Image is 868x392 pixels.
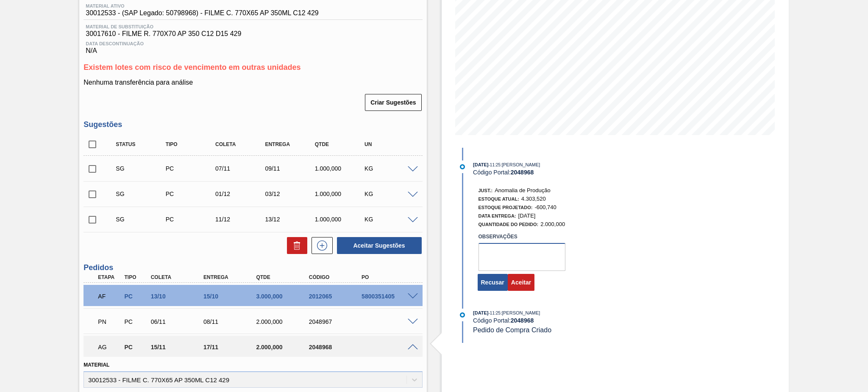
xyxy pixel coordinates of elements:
div: Etapa [96,274,123,280]
div: Sugestão Criada [114,165,170,172]
h3: Sugestões [83,120,422,129]
div: Código Portal: [473,169,674,176]
div: Sugestão Criada [114,216,170,223]
h3: Pedidos [83,263,422,272]
button: Recusar [478,274,508,291]
div: Pedido de Compra [164,216,220,223]
div: 5800351405 [359,293,419,300]
div: 01/12/2025 [213,190,269,197]
span: - 11:25 [489,163,501,167]
div: 1.000,000 [313,216,369,223]
button: Aceitar Sugestões [337,237,422,254]
span: Quantidade do Pedido: [479,222,539,227]
button: Aceitar [508,274,534,291]
div: 15/11/2025 [149,344,208,351]
span: Estoque Projetado: [479,205,533,210]
p: AG [98,344,121,351]
div: Entrega [201,274,261,280]
div: 2012065 [307,293,366,300]
div: KG [362,190,418,197]
div: Tipo [164,141,220,147]
div: Excluir Sugestões [283,237,307,254]
div: 07/11/2025 [213,165,269,172]
div: 3.000,000 [254,293,313,300]
div: Status [114,141,170,147]
span: -600,740 [534,204,556,210]
p: PN [98,318,121,325]
span: 2.000,000 [540,221,565,227]
div: 2048968 [307,344,366,351]
span: Material ativo [86,3,318,8]
img: atual [460,312,465,317]
span: [DATE] [518,213,536,219]
div: Pedido de Compra [164,190,220,197]
div: Aceitar Sugestões [333,236,423,255]
div: Coleta [149,274,208,280]
span: - 11:25 [489,311,501,315]
div: PO [359,274,419,280]
label: Material [83,362,109,368]
div: Pedido de Compra [122,344,150,351]
span: Existem lotes com risco de vencimento em outras unidades [83,63,300,72]
span: Just.: [479,188,493,193]
div: 2.000,000 [254,318,313,325]
div: Aguardando Aprovação do Gestor [96,338,123,356]
div: UN [362,141,418,147]
div: Coleta [213,141,269,147]
span: Pedido de Compra Criado [473,326,551,334]
span: : [PERSON_NAME] [501,162,540,167]
div: Criar Sugestões [366,93,422,112]
div: Código [307,274,366,280]
label: Observações [479,231,565,243]
div: 13/12/2025 [263,216,319,223]
div: Sugestão Criada [114,190,170,197]
p: AF [98,293,121,300]
div: 08/11/2025 [201,318,261,325]
div: Pedido em Negociação [96,312,123,331]
div: Entrega [263,141,319,147]
span: 30017610 - FILME R. 770X70 AP 350 C12 D15 429 [86,30,420,38]
div: Nova sugestão [307,237,333,254]
div: Tipo [122,274,150,280]
div: Aguardando Faturamento [96,287,123,306]
div: KG [362,165,418,172]
strong: 2048968 [511,317,534,324]
div: 2.000,000 [254,344,313,351]
div: 11/12/2025 [213,216,269,223]
p: Nenhuma transferência para análise [83,79,422,86]
div: KG [362,216,418,223]
div: 13/10/2025 [149,293,208,300]
span: Data Descontinuação [86,41,420,46]
div: 09/11/2025 [263,165,319,172]
span: [DATE] [473,310,488,315]
div: 2048967 [307,318,366,325]
span: Estoque Atual: [479,196,519,202]
div: 17/11/2025 [201,344,261,351]
img: atual [460,164,465,169]
div: 15/10/2025 [201,293,261,300]
span: Data Entrega: [479,213,516,218]
div: Código Portal: [473,317,674,324]
span: 4.303,520 [521,196,546,202]
div: Qtde [254,274,313,280]
div: 1.000,000 [313,190,369,197]
div: Qtde [313,141,369,147]
span: 30012533 - (SAP Legado: 50798968) - FILME C. 770X65 AP 350ML C12 429 [86,9,318,17]
button: Criar Sugestões [365,94,421,111]
div: 1.000,000 [313,165,369,172]
span: Material de Substituição [86,24,420,29]
div: N/A [83,38,422,55]
span: : [PERSON_NAME] [501,310,540,315]
div: 03/12/2025 [263,190,319,197]
div: Pedido de Compra [164,165,220,172]
div: 06/11/2025 [149,318,208,325]
span: Anomalia de Produção [495,187,551,193]
span: [DATE] [473,162,488,167]
strong: 2048968 [511,169,534,176]
div: Pedido de Compra [122,318,150,325]
div: Pedido de Compra [122,293,150,300]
